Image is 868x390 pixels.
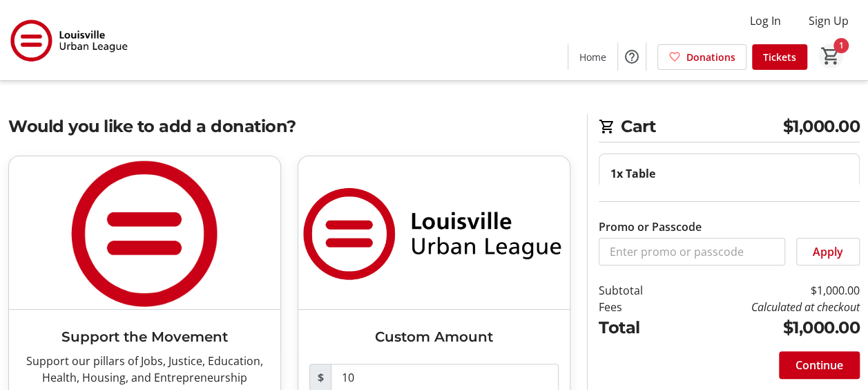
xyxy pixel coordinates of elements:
[599,282,674,299] td: Subtotal
[818,44,843,68] button: Cart
[599,114,860,142] h2: Cart
[674,299,860,315] td: Calculated at checkout
[298,156,570,309] img: Custom Amount
[813,243,843,260] span: Apply
[783,114,860,139] span: $1,000.00
[309,326,559,347] h3: Custom Amount
[579,50,606,64] span: Home
[20,353,269,386] div: Support our pillars of Jobs, Justice, Education, Health, Housing, and Entrepreneurship
[752,44,807,70] a: Tickets
[599,315,674,340] td: Total
[8,6,131,75] img: Louisville Urban League's Logo
[599,238,785,266] input: Enter promo or passcode
[599,299,674,315] td: Fees
[809,12,849,29] span: Sign Up
[763,50,796,64] span: Tickets
[686,50,735,64] span: Donations
[568,44,617,70] a: Home
[739,10,792,32] button: Log In
[674,282,860,299] td: $1,000.00
[795,357,843,373] span: Continue
[9,156,280,309] img: Support the Movement
[20,326,269,347] h3: Support the Movement
[798,10,860,32] button: Sign Up
[618,43,646,71] button: Help
[750,12,781,29] span: Log In
[779,351,860,379] button: Continue
[674,315,860,340] td: $1,000.00
[8,114,570,139] h2: Would you like to add a donation?
[796,238,860,266] button: Apply
[599,219,702,235] label: Promo or Passcode
[610,165,848,182] div: 1x Table
[657,44,746,70] a: Donations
